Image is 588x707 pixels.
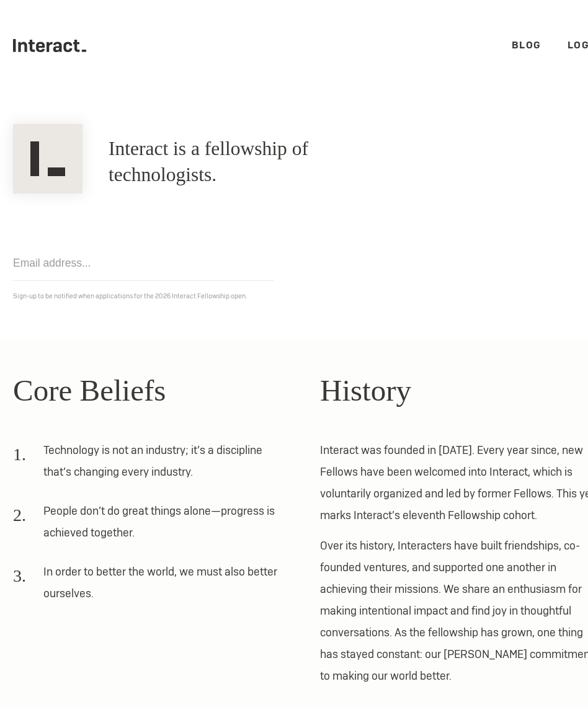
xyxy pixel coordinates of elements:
[13,500,287,552] li: People don’t do great things alone—progress is achieved together.
[109,136,402,188] h1: Interact is a fellowship of technologists.
[13,124,82,193] img: Interact Logo
[13,439,287,491] li: Technology is not an industry; it’s a discipline that’s changing every industry.
[13,246,274,281] input: Email address...
[13,368,294,414] h2: Core Beliefs
[512,38,541,51] a: Blog
[13,561,287,613] li: In order to better the world, we must also better ourselves.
